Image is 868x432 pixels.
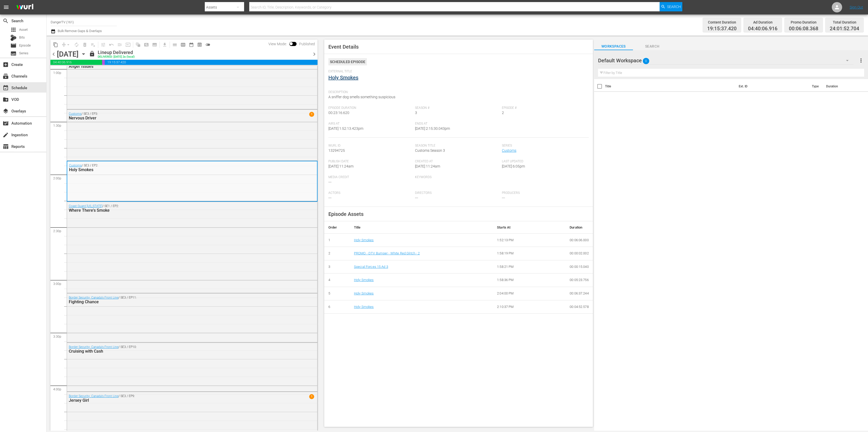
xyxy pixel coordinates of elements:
[354,251,420,255] a: PROMO - DTV Bumper - White Red Glitch - 2
[415,111,417,115] span: 3
[309,112,314,117] span: 1
[415,144,499,148] span: Season Title
[415,160,499,164] span: Created At
[205,42,210,47] span: toggle_off
[51,41,60,49] span: Copy Lineup
[493,247,565,260] td: 1:58:19 PM
[328,44,359,50] span: Event Details
[493,287,565,300] td: 2:04:00 PM
[354,305,374,309] a: Holy Smokes
[324,247,350,260] td: 2
[598,53,854,68] div: Default Workspace
[3,120,9,126] span: Automation
[69,345,118,349] a: Border Security: Canada's Front Line
[159,40,169,50] span: Download as CSV
[354,291,374,295] a: Holy Smokes
[195,41,204,49] span: View Backup
[3,108,9,114] span: Overlays
[309,394,314,399] span: 1
[324,287,350,300] td: 5
[667,2,681,11] span: Search
[169,40,179,50] span: Day Calendar View
[3,85,9,91] span: Schedule
[328,106,413,110] span: Episode Duration
[3,132,9,138] span: Ingestion
[493,221,565,234] th: Starts At
[660,2,682,11] button: Search
[10,50,17,57] span: Series
[594,43,633,50] span: Workspaces
[180,42,186,47] span: calendar_view_week_outlined
[328,90,586,94] span: Description:
[809,79,823,94] th: Type
[69,299,288,304] div: Fighting Chance
[502,160,586,164] span: Last Updated
[502,111,504,115] span: 2
[50,60,102,65] span: 04:40:06.916
[69,208,288,213] div: Where There's Smoke
[328,95,395,99] span: A sniffer dog smells something suspicious
[565,274,593,287] td: 00:05:23.756
[415,175,499,179] span: Keywords
[204,41,212,49] span: 24 hours Lineup View is OFF
[81,41,89,49] span: Select an event to delete
[89,51,95,57] span: lock
[107,41,116,49] span: Revert to Primary Episode
[502,106,586,110] span: Episode #
[823,79,854,94] th: Duration
[328,164,353,168] span: [DATE] 11:24am
[57,29,102,33] span: Bulk Remove Gaps & Overlaps
[324,221,350,234] th: Order
[354,265,388,269] a: Special Forces 15 Ad 3
[10,35,17,41] div: Bits
[415,164,440,168] span: [DATE] 11:24am
[69,394,118,398] a: Border Security: Canada's Front Line
[69,164,287,172] div: / SE3 / EP2:
[328,191,413,195] span: Actors
[10,27,17,33] span: Asset
[415,191,499,195] span: Directors
[565,287,593,300] td: 00:06:37.244
[69,112,81,116] a: Customs
[142,41,150,49] span: Create Search Block
[69,345,288,354] div: / SE3 / EP10:
[189,42,194,47] span: date_range_outlined
[53,42,58,47] span: content_copy
[328,126,363,131] span: [DATE] 1:52:13.423pm
[605,79,736,94] th: Title
[69,167,287,172] div: Holy Smokes
[493,274,565,287] td: 1:58:36 PM
[12,1,37,13] img: ans4CAIJ8jUAAAAAAAAAAAAAAAAAAAAAAAAgQb4GAAAAAAAAAAAAAAAAAAAAAAAAJMjXAAAAAAAAAAAAAAAAAAAAAAAAgAT5G...
[19,43,31,48] span: Episode
[324,300,350,314] td: 6
[493,233,565,247] td: 1:52:13 PM
[69,296,118,299] a: Border Security: Canada's Front Line
[748,19,778,26] div: Ad Duration
[707,19,737,26] div: Content Duration
[328,175,413,179] span: Media Credit
[502,191,586,195] span: Producers
[502,148,516,153] a: Customs
[830,26,859,32] span: 24:01:52.704
[324,274,350,287] td: 4
[502,144,586,148] span: Series
[60,41,72,49] span: Remove Gaps & Overlaps
[328,180,331,184] span: ---
[415,148,445,153] span: Customs Season 3
[19,27,28,32] span: Asset
[324,233,350,247] td: 1
[415,106,499,110] span: Season #
[858,54,864,67] button: more_vert
[328,70,586,74] span: External Title
[328,144,413,148] span: Wurl Id
[3,73,9,79] span: Channels
[354,278,374,282] a: Holy Smokes
[643,56,649,66] span: 0
[328,211,364,217] span: Episode Assets
[3,4,9,10] span: menu
[707,26,737,32] span: 19:15:37.420
[98,50,135,55] div: Lineup Delivered
[328,160,413,164] span: Publish Date
[69,394,288,403] div: / SE3 / EP9:
[350,221,493,234] th: Title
